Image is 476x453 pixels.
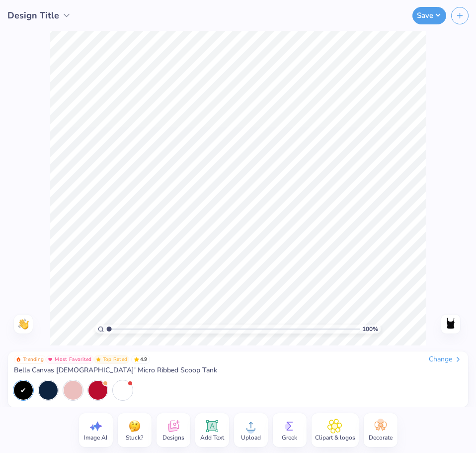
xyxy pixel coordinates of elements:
[55,357,91,362] span: Most Favorited
[412,7,446,24] button: Save
[429,355,462,364] div: Change
[14,366,217,375] span: Bella Canvas [DEMOGRAPHIC_DATA]' Micro Ribbed Scoop Tank
[282,434,297,442] span: Greek
[127,419,142,434] img: Stuck?
[369,434,393,442] span: Decorate
[84,434,107,442] span: Image AI
[103,357,128,362] span: Top Rated
[131,355,150,364] span: 4.9
[126,434,143,442] span: Stuck?
[16,357,21,362] img: Trending sort
[162,434,184,442] span: Designs
[315,434,355,442] span: Clipart & logos
[362,325,378,334] span: 100 %
[94,355,130,364] button: Badge Button
[23,357,44,362] span: Trending
[443,316,459,332] img: Back
[241,434,261,442] span: Upload
[14,355,46,364] button: Badge Button
[200,434,224,442] span: Add Text
[7,9,59,22] span: Design Title
[46,355,93,364] button: Badge Button
[48,357,53,362] img: Most Favorited sort
[96,357,101,362] img: Top Rated sort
